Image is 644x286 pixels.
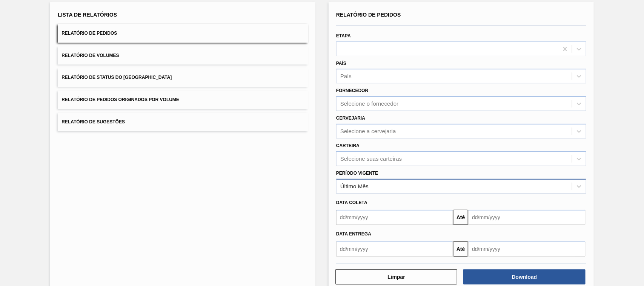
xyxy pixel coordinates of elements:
[336,143,360,148] label: Carteira
[58,46,308,65] button: Relatório de Volumes
[463,269,585,284] button: Download
[58,68,308,87] button: Relatório de Status do [GEOGRAPHIC_DATA]
[58,91,308,109] button: Relatório de Pedidos Originados por Volume
[336,210,453,225] input: dd/mm/yyyy
[61,31,117,36] span: Relatório de Pedidos
[336,61,346,66] label: País
[340,183,369,189] div: Último Mês
[336,200,367,205] span: Data coleta
[58,24,308,43] button: Relatório de Pedidos
[58,12,117,18] span: Lista de Relatórios
[340,128,396,134] div: Selecione a cervejaria
[468,241,585,257] input: dd/mm/yyyy
[453,210,468,225] button: Até
[61,53,119,58] span: Relatório de Volumes
[336,171,378,176] label: Período Vigente
[336,33,351,38] label: Etapa
[61,75,172,80] span: Relatório de Status do [GEOGRAPHIC_DATA]
[468,210,585,225] input: dd/mm/yyyy
[61,119,125,125] span: Relatório de Sugestões
[58,113,308,131] button: Relatório de Sugestões
[335,269,457,284] button: Limpar
[340,73,352,80] div: País
[336,231,371,237] span: Data Entrega
[340,155,402,162] div: Selecione suas carteiras
[340,101,398,107] div: Selecione o fornecedor
[336,12,401,18] span: Relatório de Pedidos
[336,88,368,93] label: Fornecedor
[336,115,365,121] label: Cervejaria
[61,97,179,102] span: Relatório de Pedidos Originados por Volume
[453,241,468,257] button: Até
[336,241,453,257] input: dd/mm/yyyy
